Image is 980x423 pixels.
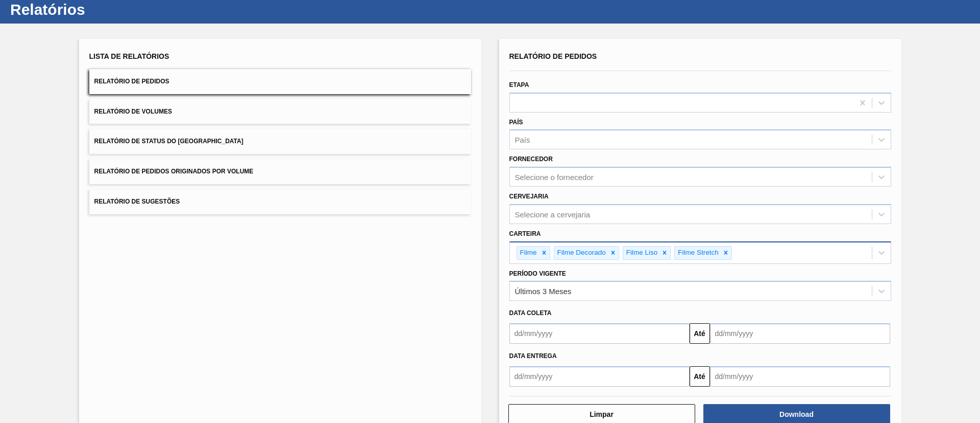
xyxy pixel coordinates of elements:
button: Relatório de Pedidos Originados por Volume [89,159,471,184]
button: Até [690,323,710,344]
button: Até [690,366,710,387]
span: Data Entrega [509,352,557,360]
label: Fornecedor [509,155,553,163]
label: Período Vigente [509,270,566,277]
label: Carteira [509,230,541,237]
div: País [515,136,530,144]
span: Relatório de Pedidos [509,52,597,60]
label: País [509,119,523,126]
button: Relatório de Sugestões [89,189,471,214]
div: Selecione o fornecedor [515,173,594,182]
div: Filme Stretch [675,247,720,259]
div: Últimos 3 Meses [515,287,572,296]
button: Relatório de Status do [GEOGRAPHIC_DATA] [89,129,471,154]
div: Filme Liso [623,247,659,259]
span: Relatório de Pedidos [94,78,169,85]
span: Lista de Relatórios [89,52,169,60]
input: dd/mm/yyyy [710,323,890,344]
input: dd/mm/yyyy [710,366,890,387]
button: Relatório de Pedidos [89,69,471,94]
label: Etapa [509,81,529,88]
div: Selecione a cervejaria [515,210,591,218]
button: Relatório de Volumes [89,99,471,124]
div: Filme [517,247,538,259]
div: Filme Decorado [554,247,607,259]
span: Relatório de Volumes [94,108,172,115]
label: Cervejaria [509,193,549,200]
h1: Relatórios [10,4,191,15]
span: Relatório de Pedidos Originados por Volume [94,168,254,175]
input: dd/mm/yyyy [509,366,690,387]
span: Relatório de Status do [GEOGRAPHIC_DATA] [94,138,243,145]
span: Data coleta [509,309,552,317]
span: Relatório de Sugestões [94,198,180,205]
input: dd/mm/yyyy [509,323,690,344]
